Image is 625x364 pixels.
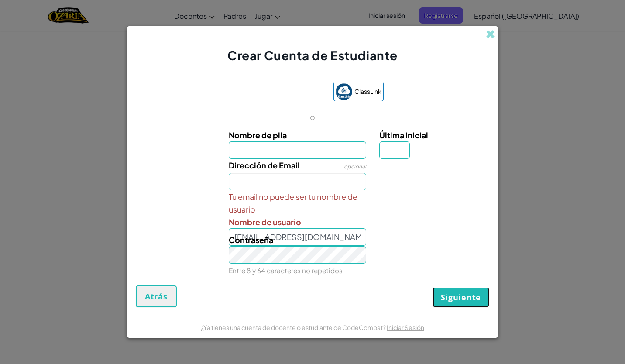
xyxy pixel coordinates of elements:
iframe: Botón de Acceder con Google [237,82,329,102]
span: Atrás [145,291,168,302]
button: Atrás [136,285,177,307]
span: Siguiente [441,292,481,302]
span: Última inicial [379,130,428,140]
span: opcional [344,163,366,170]
p: o [310,112,315,122]
small: Entre 8 y 64 caracteres no repetidos [229,266,343,275]
a: Iniciar Sesión [387,323,424,331]
button: Siguiente [433,287,489,307]
span: Dirección de Email [229,160,300,170]
span: ¿Ya tienes una cuenta de docente o estudiante de CodeCombat? [201,323,387,331]
img: classlink-logo-small.png [336,83,352,100]
span: ClassLink [354,85,381,98]
span: Tu email no puede ser tu nombre de usuario [229,190,367,216]
span: Nombre de pila [229,130,287,140]
span: Contraseña [229,235,273,245]
span: Crear Cuenta de Estudiante [227,48,398,63]
span: Nombre de usuario [229,217,301,227]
